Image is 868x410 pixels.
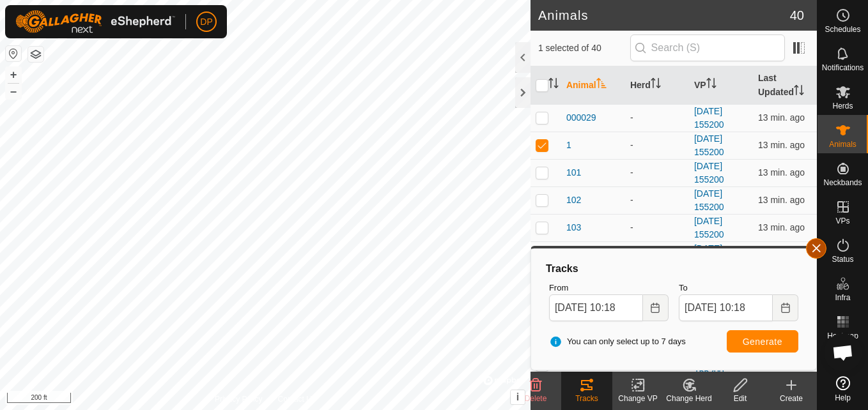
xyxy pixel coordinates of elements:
div: - [630,166,684,179]
a: [DATE] 155200 [694,133,724,157]
span: Infra [835,294,850,301]
a: [DATE] 155200 [694,161,724,185]
button: + [6,67,21,82]
label: From [549,282,669,294]
div: Tracks [561,393,612,404]
button: – [6,84,21,99]
div: Edit [715,393,766,404]
span: Schedules [825,26,860,33]
th: Animal [561,66,625,105]
button: Reset Map [6,46,21,61]
span: Notifications [822,64,864,72]
span: 102 [566,194,581,207]
span: DP [200,15,212,29]
span: Animals [829,140,856,148]
button: i [511,390,525,404]
div: Change VP [612,393,663,404]
button: Choose Date [643,294,669,321]
span: Heatmap [827,332,858,340]
span: Generate [743,337,782,347]
span: i [516,391,519,402]
span: 1 selected of 40 [538,42,630,55]
div: Create [766,393,817,404]
a: [DATE] 155200 [694,188,724,212]
div: - [630,139,684,152]
h2: Animals [538,8,790,23]
th: VP [689,66,753,105]
span: Sep 9, 2025, 10:08 AM [758,167,805,178]
span: 101 [566,166,581,179]
div: - [630,194,684,207]
span: Delete [525,394,547,403]
div: Change Herd [663,393,715,404]
span: You can only select up to 7 days [549,335,686,348]
span: VPs [835,217,849,225]
span: Help [835,394,851,402]
a: Contact Us [278,393,316,405]
button: Generate [727,330,798,353]
label: To [679,282,798,294]
button: Map Layers [28,47,43,62]
div: Tracks [544,261,803,277]
img: Gallagher Logo [15,10,175,33]
input: Search (S) [630,34,785,61]
span: Herds [832,102,853,110]
span: 103 [566,221,581,234]
p-sorticon: Activate to sort [794,87,804,97]
span: 1 [566,139,571,152]
span: Sep 9, 2025, 10:08 AM [758,222,805,232]
div: - [630,111,684,125]
span: 000029 [566,111,596,125]
p-sorticon: Activate to sort [596,80,607,90]
span: Sep 9, 2025, 10:08 AM [758,195,805,205]
p-sorticon: Activate to sort [651,80,661,90]
a: [DATE] 155200 [694,106,724,130]
span: Sep 9, 2025, 10:08 AM [758,112,805,123]
a: [DATE] 155200 [694,216,724,239]
p-sorticon: Activate to sort [548,80,559,90]
a: Help [818,371,868,407]
p-sorticon: Activate to sort [706,80,717,90]
span: Neckbands [823,179,862,186]
div: - [630,221,684,234]
a: [DATE] 155200 [694,243,724,267]
th: Last Updated [753,66,817,105]
button: Choose Date [773,294,798,321]
div: Open chat [824,333,862,372]
span: 40 [790,6,804,25]
a: Privacy Policy [215,393,263,405]
th: Herd [625,66,689,105]
span: Sep 9, 2025, 10:08 AM [758,140,805,150]
span: Status [832,255,853,263]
